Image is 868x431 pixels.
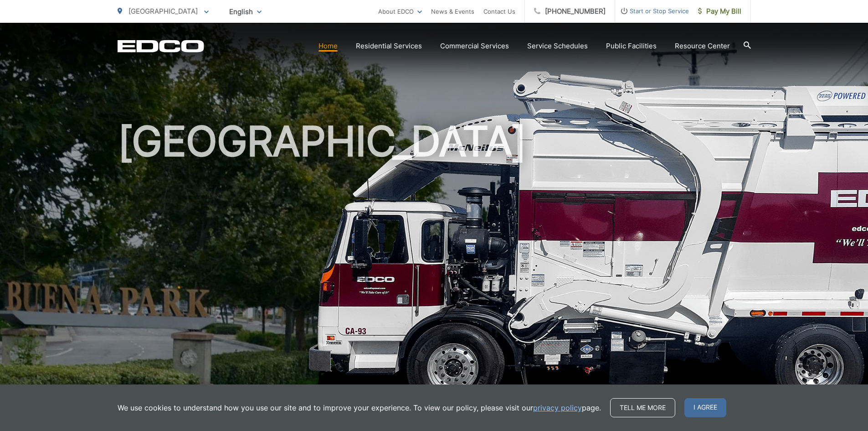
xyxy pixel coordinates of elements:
a: EDCD logo. Return to the homepage. [118,40,204,52]
a: About EDCO [378,6,422,17]
a: Public Facilities [606,41,657,52]
a: Home [318,41,338,52]
a: privacy policy [533,402,582,413]
a: Residential Services [356,41,422,52]
h1: [GEOGRAPHIC_DATA] [118,119,751,407]
a: Commercial Services [440,41,509,52]
a: News & Events [431,6,474,17]
span: [GEOGRAPHIC_DATA] [128,7,198,16]
span: I agree [684,398,726,417]
a: Resource Center [675,41,730,52]
a: Tell me more [610,398,675,417]
a: Service Schedules [527,41,588,52]
span: English [222,4,268,20]
p: We use cookies to understand how you use our site and to improve your experience. To view our pol... [118,402,601,413]
a: Contact Us [483,6,515,17]
span: Pay My Bill [698,6,741,17]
